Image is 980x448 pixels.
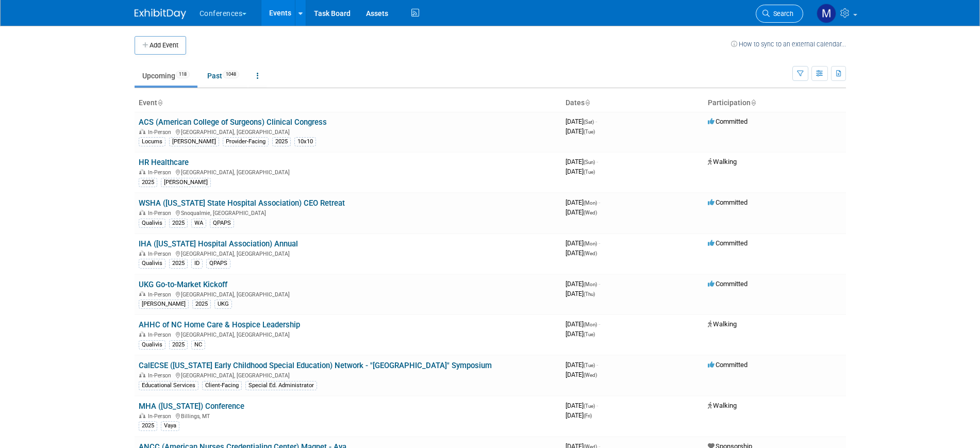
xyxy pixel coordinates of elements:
span: (Mon) [584,281,597,287]
span: [DATE] [566,168,595,175]
div: QPAPS [206,259,230,268]
img: In-Person Event [139,291,145,296]
a: ACS (American College of Surgeons) Clinical Congress [139,118,327,127]
span: [DATE] [566,371,597,378]
a: HR Healthcare [139,158,189,167]
span: [DATE] [566,249,597,257]
span: [DATE] [566,411,592,419]
div: Vaya [161,421,179,430]
a: AHHC of NC Home Care & Hospice Leadership [139,320,300,329]
span: - [599,320,600,328]
div: [GEOGRAPHIC_DATA], [GEOGRAPHIC_DATA] [139,127,557,136]
a: IHA ([US_STATE] Hospital Association) Annual [139,239,298,248]
span: (Wed) [584,251,597,256]
div: Snoqualmie, [GEOGRAPHIC_DATA] [139,208,557,217]
span: In-Person [148,210,174,217]
div: 2025 [272,137,291,146]
span: [DATE] [566,127,595,135]
a: Sort by Participation Type [751,98,756,107]
div: [PERSON_NAME] [169,137,219,146]
img: In-Person Event [139,331,145,337]
div: 2025 [192,300,211,309]
span: [DATE] [566,402,598,409]
div: [GEOGRAPHIC_DATA], [GEOGRAPHIC_DATA] [139,290,557,298]
div: [PERSON_NAME] [161,178,211,187]
span: - [599,198,600,206]
span: In-Person [148,413,174,420]
span: - [596,402,598,409]
span: In-Person [148,331,174,338]
span: [DATE] [566,198,600,206]
a: CalECSE ([US_STATE] Early Childhood Special Education) Network - "[GEOGRAPHIC_DATA]" Symposium [139,361,492,370]
img: ExhibitDay [135,9,186,19]
span: - [596,361,598,369]
a: Search [756,5,803,23]
img: In-Person Event [139,251,145,256]
th: Participation [704,94,846,112]
span: Search [770,10,793,18]
span: Committed [708,361,748,369]
span: (Mon) [584,322,597,327]
span: - [595,118,597,125]
div: Provider-Facing [223,137,269,146]
span: Committed [708,239,748,247]
a: MHA ([US_STATE]) Conference [139,402,244,411]
span: [DATE] [566,290,595,297]
span: [DATE] [566,158,598,165]
span: Committed [708,118,748,125]
button: Add Event [135,36,186,55]
span: 1048 [223,71,239,78]
span: - [596,158,598,165]
a: Upcoming118 [135,66,197,86]
div: WA [191,219,206,228]
span: Committed [708,280,748,288]
div: 10x10 [294,137,316,146]
span: - [599,280,600,288]
span: (Tue) [584,362,595,368]
span: (Thu) [584,291,595,297]
a: Sort by Event Name [157,98,162,107]
span: [DATE] [566,280,600,288]
span: (Tue) [584,331,595,337]
span: In-Person [148,251,174,257]
span: (Fri) [584,413,592,419]
span: Committed [708,198,748,206]
span: (Wed) [584,210,597,215]
a: Sort by Start Date [585,98,590,107]
span: In-Person [148,169,174,176]
span: [DATE] [566,118,597,125]
div: Special Ed. Administrator [245,381,317,390]
div: Locums [139,137,165,146]
span: [DATE] [566,208,597,216]
div: Qualivis [139,259,165,268]
div: [GEOGRAPHIC_DATA], [GEOGRAPHIC_DATA] [139,249,557,257]
div: Qualivis [139,340,165,350]
th: Event [135,94,561,112]
div: 2025 [169,340,188,350]
span: Walking [708,402,737,409]
span: 118 [176,71,190,78]
img: In-Person Event [139,372,145,377]
div: 2025 [139,421,157,430]
div: [GEOGRAPHIC_DATA], [GEOGRAPHIC_DATA] [139,371,557,379]
span: Walking [708,158,737,165]
img: In-Person Event [139,413,145,418]
div: [GEOGRAPHIC_DATA], [GEOGRAPHIC_DATA] [139,330,557,338]
span: Walking [708,320,737,328]
div: NC [191,340,205,350]
a: Past1048 [200,66,247,86]
div: UKG [214,300,232,309]
span: (Mon) [584,200,597,206]
div: [GEOGRAPHIC_DATA], [GEOGRAPHIC_DATA] [139,168,557,176]
a: How to sync to an external calendar... [731,40,846,48]
th: Dates [561,94,704,112]
div: Educational Services [139,381,198,390]
span: (Wed) [584,372,597,378]
span: (Tue) [584,403,595,409]
img: In-Person Event [139,129,145,134]
div: 2025 [169,219,188,228]
div: Qualivis [139,219,165,228]
div: [PERSON_NAME] [139,300,189,309]
div: QPAPS [210,219,234,228]
div: Client-Facing [202,381,242,390]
